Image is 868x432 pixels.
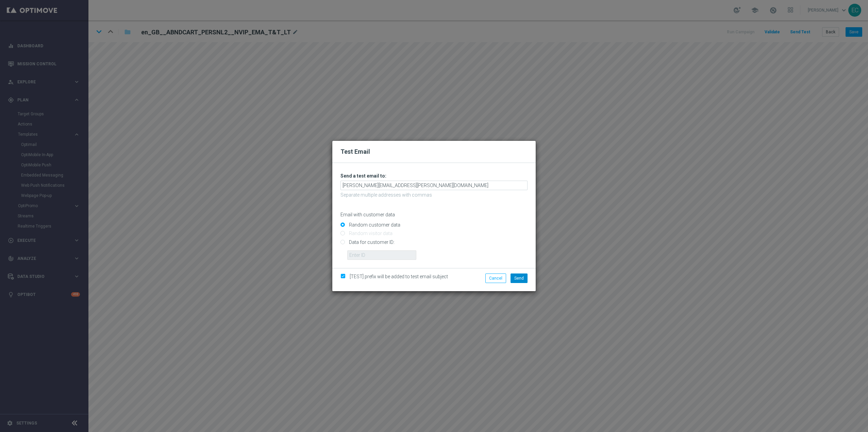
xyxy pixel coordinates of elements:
[514,276,524,281] span: Send
[340,173,528,179] h3: Send a test email to:
[511,273,528,283] button: Send
[347,222,400,228] label: Random customer data
[340,212,528,218] p: Email with customer data
[340,192,528,198] p: Separate multiple addresses with commas
[347,250,416,260] input: Enter ID
[350,274,448,279] span: [TEST] prefix will be added to test email subject
[485,273,506,283] button: Cancel
[340,148,528,156] h2: Test Email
